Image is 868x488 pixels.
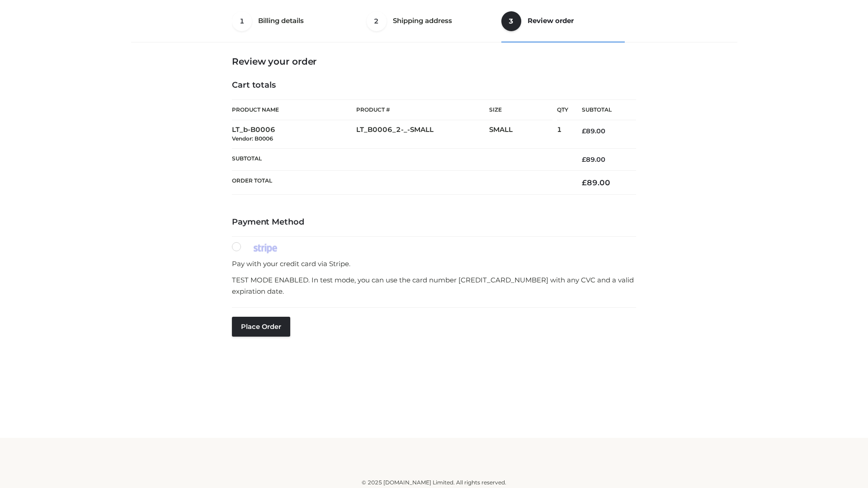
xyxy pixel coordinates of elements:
[489,120,557,149] td: SMALL
[582,178,610,187] bdi: 89.00
[232,135,273,142] small: Vendor: B0006
[489,100,552,120] th: Size
[232,56,636,67] h3: Review your order
[134,478,734,487] div: © 2025 [DOMAIN_NAME] Limited. All rights reserved.
[232,120,356,149] td: LT_b-B0006
[582,127,586,135] span: £
[232,274,636,297] p: TEST MODE ENABLED. In test mode, you can use the card number [CREDIT_CARD_NUMBER] with any CVC an...
[582,127,605,135] bdi: 89.00
[582,155,586,164] span: £
[582,155,605,164] bdi: 89.00
[232,99,356,120] th: Product Name
[232,217,636,227] h4: Payment Method
[568,100,636,120] th: Subtotal
[232,80,636,90] h4: Cart totals
[232,171,568,195] th: Order Total
[356,99,489,120] th: Product #
[557,120,568,149] td: 1
[356,120,489,149] td: LT_B0006_2-_-SMALL
[232,148,568,170] th: Subtotal
[582,178,587,187] span: £
[557,99,568,120] th: Qty
[232,317,290,337] button: Place order
[232,258,636,270] p: Pay with your credit card via Stripe.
